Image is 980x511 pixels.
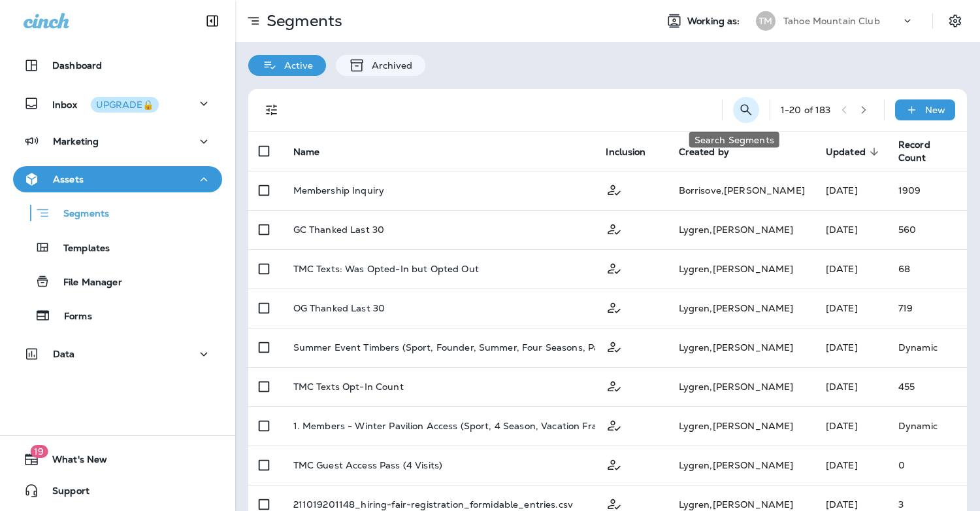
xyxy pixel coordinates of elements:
[194,8,231,34] button: Collapse Sidebar
[606,458,623,470] span: Customer Only
[815,406,888,446] td: [DATE]
[13,199,222,227] button: Segments
[606,419,623,431] span: Customer Only
[293,185,385,196] p: Membership Inquiry
[888,367,967,406] td: 455
[606,262,623,273] span: Customer Only
[259,97,285,123] button: Filters
[293,415,753,436] p: 1. Members - Winter Pavilion Access (Sport, 4 Season, Vacation Fractional, Pavilion, Founder, Ext...
[606,222,623,234] span: Customer Only
[733,97,759,123] button: Search Segments
[606,340,623,352] span: Customer Only
[668,367,815,406] td: Lygren , [PERSON_NAME]
[606,183,623,195] span: Customer Only
[668,328,815,367] td: Lygren , [PERSON_NAME]
[606,497,623,509] span: Customer Only
[293,342,762,353] p: Summer Event Timbers (Sport, Founder, Summer, Four Seasons, Pavilion, Fractional, [PERSON_NAME])
[888,406,967,446] td: Dynamic
[293,264,479,274] p: TMC Texts: Was Opted-In but Opted Out
[815,446,888,485] td: [DATE]
[815,328,888,367] td: [DATE]
[606,146,662,158] span: Inclusion
[668,406,815,446] td: Lygren , [PERSON_NAME]
[13,90,222,116] button: InboxUPGRADE🔒
[668,171,815,210] td: Borrisove , [PERSON_NAME]
[278,60,313,71] p: Active
[925,105,945,115] p: New
[815,289,888,328] td: [DATE]
[783,16,880,26] p: Tahoe Mountain Club
[39,454,107,470] span: What's New
[687,16,743,27] span: Working as:
[13,234,222,261] button: Templates
[13,341,222,367] button: Data
[13,166,222,192] button: Assets
[13,128,222,154] button: Marketing
[293,303,385,313] p: OG Thanked Last 30
[293,381,404,392] p: TMC Texts Opt-In Count
[50,277,122,289] p: File Manager
[756,11,776,31] div: TM
[888,289,967,328] td: 719
[293,146,337,158] span: Name
[689,132,779,148] div: Search Segments
[668,446,815,485] td: Lygren , [PERSON_NAME]
[51,311,92,323] p: Forms
[365,60,412,71] p: Archived
[815,249,888,289] td: [DATE]
[826,146,883,158] span: Updated
[50,243,110,255] p: Templates
[293,224,385,235] p: GC Thanked Last 30
[261,11,342,31] p: Segments
[826,147,866,158] span: Updated
[293,499,573,510] p: 211019201148_hiring-fair-registration_formidable_entries.csv
[815,367,888,406] td: [DATE]
[888,249,967,289] td: 68
[13,446,222,472] button: 19What's New
[53,174,84,185] p: Assets
[13,478,222,504] button: Support
[815,210,888,249] td: [DATE]
[13,268,222,295] button: File Manager
[96,100,154,109] div: UPGRADE🔒
[888,210,967,249] td: 560
[888,171,967,210] td: 1909
[53,349,75,359] p: Data
[50,208,109,221] p: Segments
[898,139,930,164] span: Record Count
[668,210,815,249] td: Lygren , [PERSON_NAME]
[293,460,442,470] p: TMC Guest Access Pass (4 Visits)
[53,136,99,147] p: Marketing
[815,171,888,210] td: [DATE]
[30,445,48,458] span: 19
[668,289,815,328] td: Lygren , [PERSON_NAME]
[13,302,222,329] button: Forms
[781,105,831,115] div: 1 - 20 of 183
[293,147,320,158] span: Name
[52,97,159,111] p: Inbox
[606,147,645,158] span: Inclusion
[606,301,623,313] span: Customer Only
[888,446,967,485] td: 0
[679,147,729,158] span: Created by
[943,9,967,33] button: Settings
[668,249,815,289] td: Lygren , [PERSON_NAME]
[13,52,222,79] button: Dashboard
[52,60,102,71] p: Dashboard
[888,328,967,367] td: Dynamic
[91,97,159,113] button: UPGRADE🔒
[606,379,623,391] span: Customer Only
[679,146,746,158] span: Created by
[39,485,90,501] span: Support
